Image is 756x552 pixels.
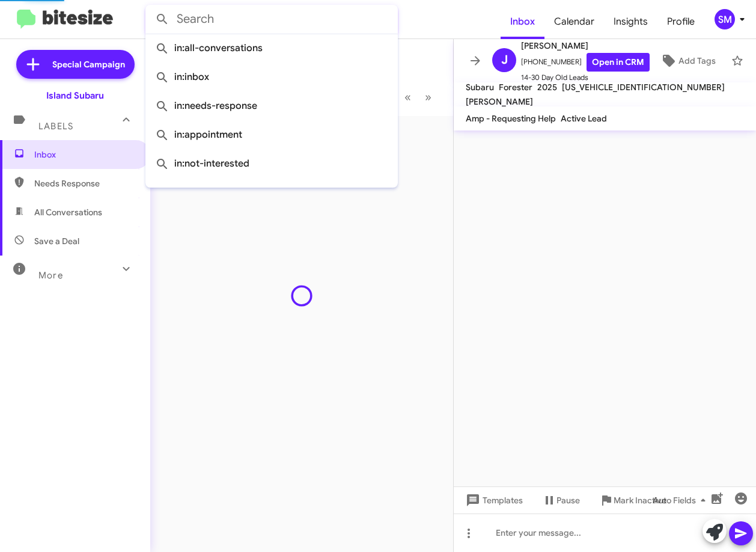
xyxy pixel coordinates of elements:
[398,85,439,109] nav: Page navigation example
[501,4,544,39] a: Inbox
[16,50,135,79] a: Special Campaign
[704,9,743,29] button: SM
[466,82,494,93] span: Subaru
[561,113,607,124] span: Active Lead
[34,206,102,218] span: All Conversations
[155,34,388,63] span: in:all-conversations
[38,270,63,281] span: More
[397,85,418,109] button: Previous
[715,9,735,29] div: SM
[657,4,704,39] a: Profile
[499,82,532,93] span: Forester
[34,235,79,247] span: Save a Deal
[532,489,590,511] button: Pause
[643,489,720,511] button: Auto Fields
[418,85,439,109] button: Next
[155,120,388,149] span: in:appointment
[501,51,508,70] span: J
[52,58,125,70] span: Special Campaign
[466,113,556,124] span: Amp - Requesting Help
[404,90,411,105] span: «
[521,38,650,53] span: [PERSON_NAME]
[650,50,725,72] button: Add Tags
[155,178,388,207] span: in:sold-verified
[46,90,104,102] div: Island Subaru
[463,489,523,511] span: Templates
[145,5,398,34] input: Search
[590,489,676,511] button: Mark Inactive
[587,53,650,72] a: Open in CRM
[34,149,136,161] span: Inbox
[678,50,716,72] span: Add Tags
[521,72,650,84] span: 14-30 Day Old Leads
[155,91,388,120] span: in:needs-response
[155,63,388,91] span: in:inbox
[466,96,533,107] span: [PERSON_NAME]
[544,4,604,39] a: Calendar
[562,82,725,93] span: [US_VEHICLE_IDENTIFICATION_NUMBER]
[537,82,557,93] span: 2025
[454,489,532,511] button: Templates
[556,489,580,511] span: Pause
[653,489,710,511] span: Auto Fields
[425,90,431,105] span: »
[614,489,666,511] span: Mark Inactive
[34,177,136,189] span: Needs Response
[38,121,73,132] span: Labels
[604,4,657,39] a: Insights
[155,149,388,178] span: in:not-interested
[521,53,650,72] span: [PHONE_NUMBER]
